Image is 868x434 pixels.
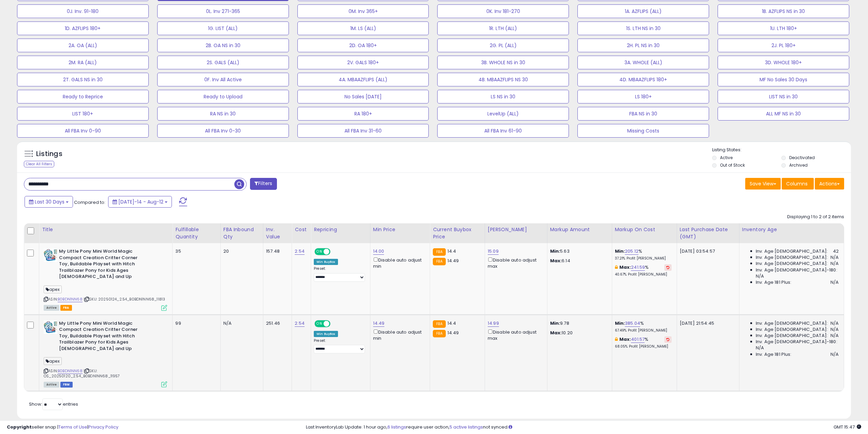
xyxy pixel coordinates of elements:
a: 15.09 [488,248,499,255]
div: Markup Amount [550,226,609,233]
span: 2025-09-12 15:47 GMT [834,424,861,430]
p: 37.21% Profit [PERSON_NAME] [615,256,672,261]
div: Title [42,226,170,233]
a: 14.49 [373,320,385,327]
button: 1R. LTH (ALL) [437,22,569,35]
i: Revert to store-level Max Markup [666,266,670,269]
div: seller snap | | [7,424,118,431]
button: Actions [815,178,844,190]
button: 2M. RA (ALL) [17,56,149,69]
a: 241.59 [631,264,645,271]
div: FBA inbound Qty [223,226,260,240]
span: Inv. Age [DEMOGRAPHIC_DATA]: [756,320,828,326]
strong: Max: [550,330,562,336]
button: 2S. GALS (ALL) [157,56,289,69]
b: Min: [615,320,625,326]
button: Filters [250,178,277,190]
div: Win BuyBox [314,331,338,337]
button: 0K. Inv 181-270 [437,4,569,18]
div: Min Price [373,226,427,233]
a: 6 listings [387,424,406,430]
div: 99 [175,320,215,326]
button: 0F. Inv All Active [157,73,289,86]
button: 2V. GALS 180+ [297,56,429,69]
span: N/A [830,254,839,261]
small: FBA [433,320,445,328]
div: ASIN: [44,248,167,310]
span: | SKU: OS_20250120_2.54_B0BDN1NN68_11957 [44,368,120,378]
button: LIST 180+ [17,107,149,121]
span: Inv. Age 181 Plus: [756,351,792,358]
button: 1M. LS (ALL) [297,22,429,35]
label: Out of Stock [720,162,745,168]
div: % [615,248,672,261]
p: 40.67% Profit [PERSON_NAME] [615,272,672,277]
div: Preset: [314,266,365,282]
span: FBA [60,305,72,311]
button: [DATE]-14 - Aug-12 [108,196,172,208]
strong: Max: [550,257,562,264]
span: N/A [830,320,839,326]
strong: Min: [550,248,560,254]
button: FBA NS in 30 [577,107,709,121]
span: N/A [830,279,839,285]
a: 385.04 [625,320,640,327]
button: 2H. PL NS in 30 [577,39,709,52]
th: The percentage added to the cost of goods (COGS) that forms the calculator for Min & Max prices. [612,223,677,243]
img: 51q-FBjj7IL._SL40_.jpg [44,320,57,334]
div: [PERSON_NAME] [488,226,544,233]
div: ASIN: [44,320,167,387]
a: Terms of Use [58,424,87,430]
span: apex [44,285,62,293]
div: Disable auto adjust min [373,328,425,341]
span: 14.4 [447,320,456,326]
div: Cost [295,226,308,233]
button: 1A. AZFLIPS (ALL) [577,4,709,18]
div: 20 [223,248,258,254]
span: N/A [830,326,839,333]
button: RA NS in 30 [157,107,289,121]
button: 4D. MBAAZFLIPS 180+ [577,73,709,86]
span: Inv. Age [DEMOGRAPHIC_DATA]: [756,326,828,333]
span: Compared to: [74,199,105,206]
label: Deactivated [789,155,815,160]
div: Last InventoryLab Update: 1 hour ago, require user action, not synced. [306,424,861,431]
i: This overrides the store level max markup for this listing [615,265,618,269]
a: 401.57 [631,336,645,343]
button: Last 30 Days [25,196,73,208]
span: Inv. Age [DEMOGRAPHIC_DATA]: [756,333,828,339]
div: Markup on Cost [615,226,674,233]
button: 0L. Inv 271-365 [157,4,289,18]
button: Ready to Upload [157,90,289,103]
div: Disable auto adjust max [488,256,542,269]
span: 42 [833,248,839,254]
span: Inv. Age 181 Plus: [756,279,792,285]
button: ALL MF NS in 30 [718,107,849,121]
button: No Sales [DATE] [297,90,429,103]
button: All FBA Inv 0-90 [17,124,149,138]
button: 3A. WHOLE (ALL) [577,56,709,69]
div: Repricing [314,226,367,233]
span: ON [315,249,324,255]
div: 157.48 [266,248,286,254]
span: OFF [329,321,340,326]
b: Max: [619,336,631,342]
span: ON [315,321,324,326]
span: Inv. Age [DEMOGRAPHIC_DATA]-180: [756,339,837,345]
div: [DATE] 21:54:45 [680,320,734,326]
span: 14.49 [447,257,459,264]
span: [DATE]-14 - Aug-12 [118,198,163,205]
span: FBM [60,382,73,388]
button: 2T. GALS NS in 30 [17,73,149,86]
small: FBA [433,258,445,265]
span: Last 30 Days [35,198,64,205]
div: 35 [175,248,215,254]
strong: Min: [550,320,560,326]
button: 4B. MBAAZFLIPS NS 30 [437,73,569,86]
label: Active [720,155,733,160]
a: 14.00 [373,248,384,255]
span: N/A [756,345,764,351]
button: All FBA Inv 0-30 [157,124,289,138]
p: 10.20 [550,330,607,336]
div: Inventory Age [742,226,841,233]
